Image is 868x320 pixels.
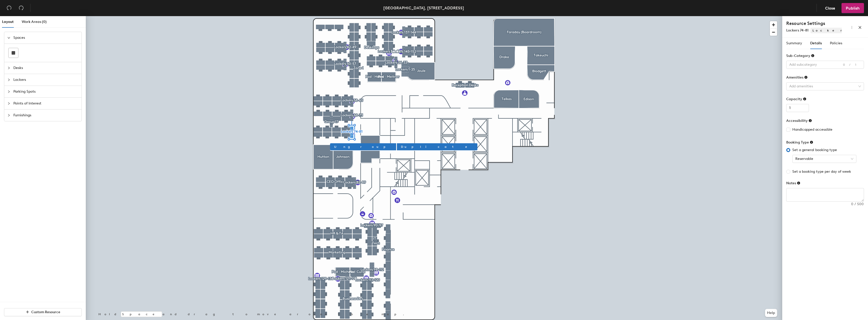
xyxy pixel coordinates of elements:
span: collapsed [7,114,10,117]
span: close [858,26,862,29]
span: Publish [846,6,860,11]
button: Undo (⌘ + Z) [4,3,14,13]
span: Reservable [795,155,853,163]
button: Duplicate [397,143,477,150]
span: Lockers [13,74,78,86]
div: Capacity [786,97,806,101]
div: Amenities [786,75,808,80]
span: Policies [830,41,842,45]
span: Ungroup [334,145,392,149]
div: Accessibility [786,119,812,123]
span: expanded [7,36,10,39]
span: Set a general booking type [790,147,839,153]
span: Summary [786,41,802,45]
span: collapsed [7,102,10,105]
button: Close [821,3,839,13]
span: Custom Resource [31,310,60,314]
span: Parking Spots [13,86,78,97]
span: Layout [2,20,14,24]
span: Details [810,41,822,45]
button: Publish [842,3,864,13]
button: Ungroup [330,143,396,150]
button: Redo (⌘ + ⇧ + Z) [16,3,26,13]
span: Points of Interest [13,98,78,109]
span: Lockers [810,28,865,33]
button: Custom Resource [4,308,82,316]
div: Booking Type [786,140,813,145]
span: Handicapped accessible [790,127,834,132]
div: [GEOGRAPHIC_DATA], [STREET_ADDRESS] [383,5,464,11]
span: collapsed [7,66,10,69]
span: Work Areas (0) [22,20,47,24]
div: Sub-Category [786,54,815,58]
span: Spaces [13,32,78,44]
span: Furnishings [13,110,78,121]
span: collapsed [7,90,10,93]
span: Duplicate [401,145,473,149]
div: Notes [786,181,800,185]
h4: Resource Settings [786,20,842,27]
span: Set a booking type per day of week [790,169,853,174]
span: more [850,26,854,29]
span: Desks [13,62,78,74]
span: Close [825,6,835,11]
button: Help [765,309,777,317]
span: collapsed [7,78,10,81]
span: undo [7,5,12,10]
span: Lockers 74-81 [786,28,808,32]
